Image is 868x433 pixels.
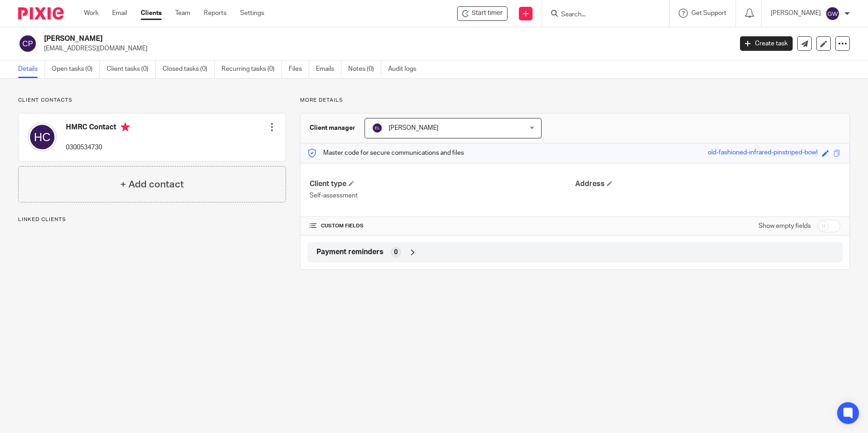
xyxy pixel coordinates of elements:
input: Search [560,11,642,19]
div: Chris Privett [457,6,508,21]
img: svg%3E [28,123,57,152]
span: 0 [394,248,398,257]
p: More details [300,97,850,104]
p: 0300534730 [66,143,130,152]
a: Closed tasks (0) [163,60,215,78]
a: Email [112,9,127,18]
a: Audit logs [388,60,423,78]
a: Settings [240,9,264,18]
a: Details [18,60,45,78]
a: Notes (0) [348,60,381,78]
i: Primary [121,123,130,132]
p: Linked clients [18,216,286,223]
h3: Client manager [310,123,355,133]
h4: + Add contact [120,177,184,192]
p: Master code for secure communications and files [307,148,464,157]
a: Files [289,60,309,78]
h4: Client type [310,179,575,189]
a: Open tasks (0) [52,60,100,78]
span: Payment reminders [316,247,384,257]
p: [PERSON_NAME] [771,9,821,18]
a: Recurring tasks (0) [222,60,282,78]
img: Pixie [18,7,64,20]
p: [EMAIL_ADDRESS][DOMAIN_NAME] [44,44,726,53]
span: [PERSON_NAME] [389,125,439,131]
a: Emails [316,60,341,78]
img: svg%3E [18,34,37,53]
h2: [PERSON_NAME] [44,34,590,44]
a: Work [84,9,99,18]
img: svg%3E [372,123,383,133]
h4: HMRC Contact [66,123,130,134]
h4: Address [575,179,840,189]
img: svg%3E [825,6,840,21]
a: Team [175,9,190,18]
a: Clients [141,9,162,18]
a: Reports [204,9,227,18]
a: Create task [740,36,793,51]
h4: CUSTOM FIELDS [310,222,575,230]
p: Client contacts [18,97,286,104]
span: Get Support [691,10,726,16]
label: Show empty fields [759,221,811,231]
div: old-fashioned-infrared-pinstriped-bowl [708,148,818,158]
span: Start timer [472,9,503,18]
a: Client tasks (0) [107,60,156,78]
p: Self-assessment [310,191,575,200]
